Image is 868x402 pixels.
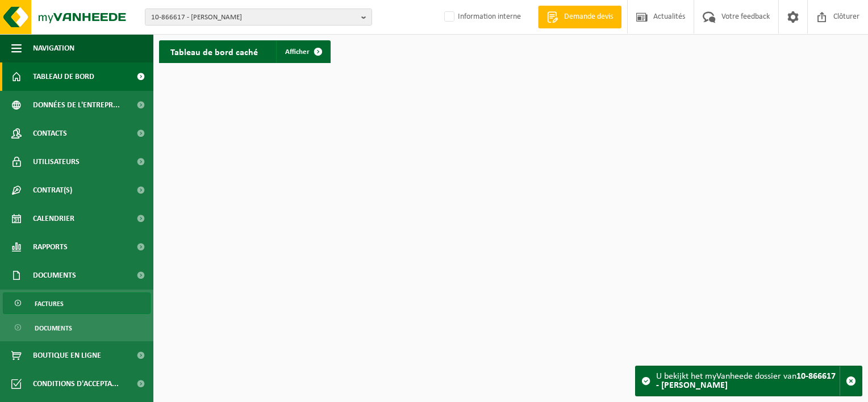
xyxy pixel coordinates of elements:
span: Contacts [33,119,67,148]
span: Tableau de bord [33,62,94,91]
span: 10-866617 - [PERSON_NAME] [151,9,357,26]
span: Afficher [285,48,310,56]
a: Demande devis [538,6,621,28]
div: U bekijkt het myVanheede dossier van [656,366,840,396]
a: Factures [3,292,151,314]
a: Afficher [276,40,329,63]
span: Documents [35,317,72,339]
label: Information interne [442,9,521,26]
h2: Tableau de bord caché [159,40,269,62]
span: Calendrier [33,204,74,233]
button: 10-866617 - [PERSON_NAME] [145,9,372,26]
span: Boutique en ligne [33,341,101,370]
span: Données de l'entrepr... [33,91,120,119]
span: Rapports [33,233,68,261]
span: Utilisateurs [33,148,80,176]
span: Navigation [33,34,74,62]
a: Documents [3,317,151,338]
span: Factures [35,293,64,315]
strong: 10-866617 - [PERSON_NAME] [656,372,836,390]
span: Demande devis [561,11,616,23]
span: Conditions d'accepta... [33,370,119,398]
span: Contrat(s) [33,176,72,204]
span: Documents [33,261,76,290]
